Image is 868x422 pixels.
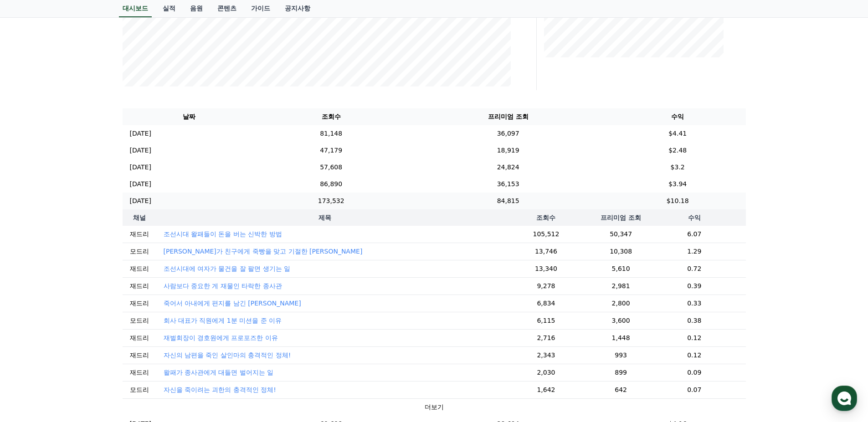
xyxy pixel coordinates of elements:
button: 더보기 [425,402,444,412]
td: 6.07 [643,226,745,243]
button: 죽어서 아내에게 편지를 남긴 [PERSON_NAME] [164,299,301,308]
td: $4.41 [610,125,746,142]
td: 6,115 [493,312,599,329]
td: 13,746 [493,243,599,260]
td: 0.33 [643,295,745,312]
td: 5,610 [599,260,643,277]
a: 설정 [118,289,175,311]
p: [DATE] [130,163,151,172]
a: 대화 [60,289,118,311]
td: 2,800 [599,295,643,312]
td: 81,148 [256,125,406,142]
td: 10,308 [599,243,643,260]
th: 제목 [156,209,493,226]
td: 36,153 [406,176,610,193]
td: 899 [599,364,643,381]
button: 사람보다 중요한 게 재물인 타락한 종사관 [164,281,282,290]
td: 47,179 [256,142,406,159]
td: 50,347 [599,226,643,243]
button: 조선시대에 여자가 물건을 잘 팔면 생기는 일 [164,264,291,273]
p: [DATE] [130,196,151,206]
th: 날짜 [123,108,256,125]
button: 왈패가 종사관에게 대들면 벌어지는 일 [164,368,274,377]
td: 재드리 [123,277,156,295]
td: 6,834 [493,295,599,312]
td: 0.72 [643,260,745,277]
span: 홈 [29,302,34,310]
td: 36,097 [406,125,610,142]
td: 13,340 [493,260,599,277]
td: 0.09 [643,364,745,381]
th: 조회수 [256,108,406,125]
td: 173,532 [256,193,406,209]
td: 모드리 [123,243,156,260]
td: 0.38 [643,312,745,329]
td: 2,030 [493,364,599,381]
td: 2,343 [493,346,599,364]
th: 프리미엄 조회 [599,209,643,226]
td: 642 [599,381,643,398]
p: [DATE] [130,179,151,189]
button: 자신을 죽이려는 괴한의 충격적인 정체! [164,385,276,394]
td: 0.12 [643,329,745,346]
td: 재드리 [123,295,156,312]
th: 수익 [643,209,745,226]
td: 모드리 [123,312,156,329]
td: $2.48 [610,142,746,159]
th: 수익 [610,108,746,125]
p: [DATE] [130,129,151,138]
td: 9,278 [493,277,599,295]
td: 재드리 [123,346,156,364]
td: 1.29 [643,243,745,260]
td: 3,600 [599,312,643,329]
button: 회사 대표가 직원에게 1분 미션을 준 이유 [164,316,282,325]
td: 84,815 [406,193,610,209]
td: 105,512 [493,226,599,243]
td: 모드리 [123,381,156,398]
td: 2,981 [599,277,643,295]
a: 홈 [3,289,60,311]
td: 18,919 [406,142,610,159]
button: 재벌회장이 경호원에게 프로포즈한 이유 [164,333,278,342]
td: 1,642 [493,381,599,398]
td: 0.12 [643,346,745,364]
p: [DATE] [130,146,151,155]
td: 0.07 [643,381,745,398]
td: 재드리 [123,226,156,243]
td: 0.39 [643,277,745,295]
td: 재드리 [123,329,156,346]
td: 24,824 [406,159,610,176]
th: 채널 [123,209,156,226]
th: 조회수 [493,209,599,226]
td: $3.2 [610,159,746,176]
td: 재드리 [123,260,156,277]
button: 조선시대 왈패들이 돈을 버는 신박한 방법 [164,229,282,239]
td: 57,608 [256,159,406,176]
td: $3.94 [610,176,746,193]
td: $10.18 [610,193,746,209]
th: 프리미엄 조회 [406,108,610,125]
button: 자신의 남편을 죽인 살인마의 충격적인 정체! [164,351,291,360]
span: 설정 [141,302,152,310]
button: [PERSON_NAME]가 친구에게 죽빵을 맞고 기절한 [PERSON_NAME] [164,247,363,256]
td: 2,716 [493,329,599,346]
td: 1,448 [599,329,643,346]
span: 대화 [83,303,94,310]
td: 86,890 [256,176,406,193]
td: 재드리 [123,364,156,381]
td: 993 [599,346,643,364]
